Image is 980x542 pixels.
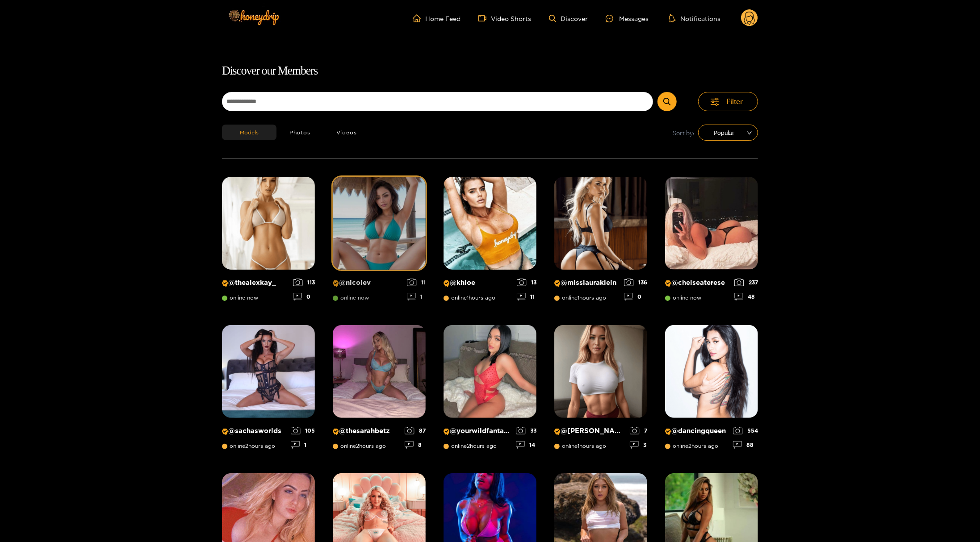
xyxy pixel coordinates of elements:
[554,443,606,449] span: online 1 hours ago
[413,14,425,22] span: home
[291,441,315,449] div: 1
[222,125,276,140] button: Models
[444,177,536,270] img: Creator Profile Image: khloe
[333,325,426,418] img: Creator Profile Image: thesarahbetz
[516,427,536,434] div: 33
[658,92,677,111] button: Submit Search
[222,325,315,455] a: Creator Profile Image: sachasworlds@sachasworldsonline2hours ago1051
[665,177,758,307] a: Creator Profile Image: chelseaterese@chelseatereseonline now23748
[554,295,606,301] span: online 1 hours ago
[276,125,323,140] button: Photos
[413,14,461,22] a: Home Feed
[665,295,701,301] span: online now
[222,443,275,449] span: online 2 hours ago
[444,443,497,449] span: online 2 hours ago
[666,14,723,23] button: Notifications
[624,279,647,286] div: 136
[222,427,286,435] p: @ sachasworlds
[733,441,758,449] div: 88
[554,325,647,418] img: Creator Profile Image: michelle
[630,427,647,434] div: 7
[549,15,588,22] a: Discover
[673,128,695,138] span: Sort by:
[734,279,758,286] div: 237
[222,177,315,307] a: Creator Profile Image: thealexkay_@thealexkay_online now1130
[222,295,258,301] span: online now
[665,177,758,270] img: Creator Profile Image: chelseaterese
[665,443,718,449] span: online 2 hours ago
[444,295,495,301] span: online 1 hours ago
[444,325,536,418] img: Creator Profile Image: yourwildfantasyy69
[665,325,758,455] a: Creator Profile Image: dancingqueen@dancingqueenonline2hours ago55488
[405,427,426,434] div: 87
[333,295,369,301] span: online now
[444,427,511,435] p: @ yourwildfantasyy69
[333,279,402,287] p: @ nicolev
[333,427,400,435] p: @ thesarahbetz
[407,279,426,286] div: 11
[333,443,386,449] span: online 2 hours ago
[517,279,536,286] div: 13
[665,279,730,287] p: @ chelseaterese
[624,293,647,300] div: 0
[698,92,758,111] button: Filter
[323,125,370,140] button: Videos
[291,427,315,434] div: 105
[516,441,536,449] div: 14
[726,96,743,107] span: Filter
[554,325,647,455] a: Creator Profile Image: michelle@[PERSON_NAME]online1hours ago73
[517,293,536,300] div: 11
[554,427,625,435] p: @ [PERSON_NAME]
[293,293,315,300] div: 0
[734,293,758,300] div: 48
[222,279,289,287] p: @ thealexkay_
[222,325,315,418] img: Creator Profile Image: sachasworlds
[333,325,426,455] a: Creator Profile Image: thesarahbetz@thesarahbetzonline2hours ago878
[293,279,315,286] div: 113
[444,279,512,287] p: @ khloe
[733,427,758,434] div: 554
[554,177,647,270] img: Creator Profile Image: misslauraklein
[478,14,531,22] a: Video Shorts
[705,126,751,139] span: Popular
[405,441,426,449] div: 8
[478,14,491,22] span: video-camera
[444,325,536,455] a: Creator Profile Image: yourwildfantasyy69@yourwildfantasyy69online2hours ago3314
[333,177,426,307] a: Creator Profile Image: nicolev@nicolevonline now111
[698,125,758,141] div: sort
[222,177,315,270] img: Creator Profile Image: thealexkay_
[554,279,620,287] p: @ misslauraklein
[554,177,647,307] a: Creator Profile Image: misslauraklein@misslaurakleinonline1hours ago1360
[407,293,426,300] div: 1
[630,441,647,449] div: 3
[333,177,426,270] img: Creator Profile Image: nicolev
[665,427,729,435] p: @ dancingqueen
[222,62,758,80] h1: Discover our Members
[665,325,758,418] img: Creator Profile Image: dancingqueen
[606,13,649,24] div: Messages
[444,177,536,307] a: Creator Profile Image: khloe@khloeonline1hours ago1311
